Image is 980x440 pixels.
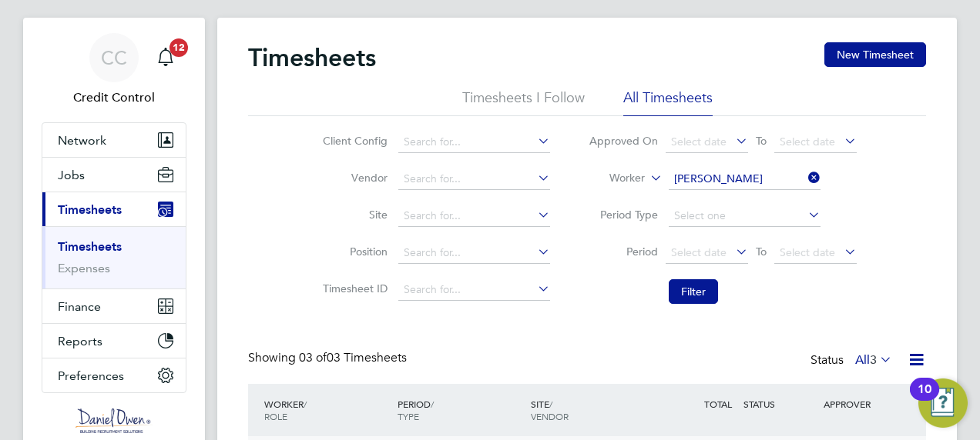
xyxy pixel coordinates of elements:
span: Select date [780,245,835,259]
span: Network [58,133,106,148]
div: WORKER [260,390,394,430]
label: Position [318,245,388,258]
div: APPROVER [820,390,900,418]
span: 03 of [299,350,327,365]
input: Search for... [398,205,550,227]
input: Search for... [398,279,550,301]
span: Preferences [58,368,124,383]
span: TYPE [398,410,419,422]
span: 03 Timesheets [299,350,407,365]
a: Timesheets [58,239,122,254]
label: Site [318,208,388,222]
h2: Timesheets [248,42,376,73]
span: VENDOR [531,410,569,422]
label: Client Config [318,134,388,148]
button: Preferences [42,358,186,392]
span: Select date [671,245,727,259]
span: To [751,131,771,151]
button: Jobs [42,158,186,192]
span: / [549,398,552,410]
span: / [304,398,307,410]
input: Search for... [669,168,821,190]
span: 12 [169,38,188,57]
div: STATUS [740,390,820,418]
a: 12 [150,33,181,82]
span: / [431,398,434,410]
input: Search for... [398,168,550,190]
div: Timesheets [42,226,186,288]
div: PERIOD [394,390,527,430]
a: CCCredit Control [42,33,186,107]
div: 10 [918,389,931,409]
label: Worker [576,171,645,186]
button: Finance [42,289,186,323]
button: Timesheets [42,192,186,226]
span: Finance [58,299,101,314]
a: Go to home page [42,408,186,433]
div: SITE [527,390,660,430]
span: ROLE [264,410,287,422]
span: Credit Control [42,88,186,107]
input: Search for... [398,242,550,264]
div: Status [811,350,895,372]
label: Period Type [589,208,658,222]
span: CC [101,48,127,68]
input: Search for... [398,132,550,153]
div: Showing [248,350,410,366]
span: Timesheets [58,202,122,217]
button: Open Resource Center, 10 new notifications [918,378,968,428]
button: Network [42,123,186,157]
button: Reports [42,324,186,358]
button: Filter [669,279,718,304]
input: Select one [669,205,821,227]
li: All Timesheets [623,88,713,116]
span: Jobs [58,168,85,182]
li: Timesheets I Follow [462,88,585,116]
span: Reports [58,334,102,348]
span: TOTAL [704,398,732,410]
img: danielowen-logo-retina.png [76,408,153,433]
label: Period [589,245,658,258]
label: All [855,352,892,368]
span: 3 [870,352,877,368]
a: Expenses [58,261,110,275]
span: To [751,242,771,262]
label: Approved On [589,134,658,148]
label: Vendor [318,171,388,185]
button: New Timesheet [824,42,926,67]
span: Select date [671,135,727,148]
label: Timesheet ID [318,282,388,295]
span: Select date [780,135,835,148]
